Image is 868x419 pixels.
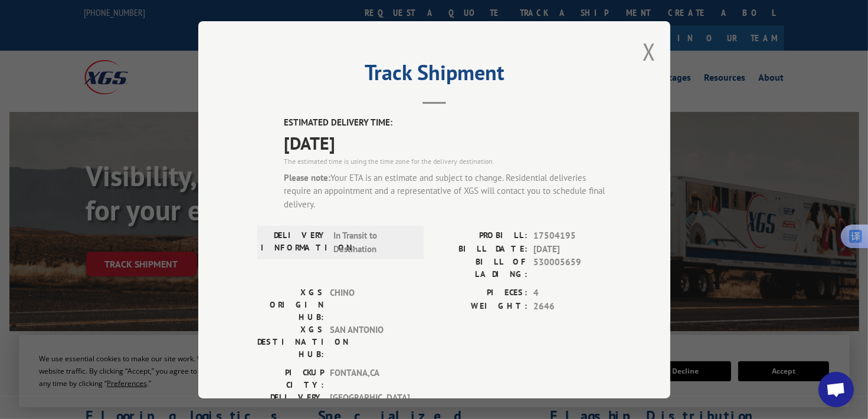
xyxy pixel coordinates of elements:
div: Open chat [818,372,854,407]
label: WEIGHT: [434,299,528,313]
span: [DATE] [284,129,611,156]
h2: Track Shipment [257,64,611,87]
label: BILL OF LADING: [434,256,528,281]
label: PIECES: [434,286,528,300]
label: DELIVERY CITY: [257,391,324,418]
span: In Transit to Destination [333,229,413,256]
label: BILL DATE: [434,242,528,256]
div: Your ETA is an estimate and subject to change. Residential deliveries require an appointment and ... [284,171,611,211]
span: 17504195 [533,229,611,243]
span: [DATE] [533,242,611,256]
label: ESTIMATED DELIVERY TIME: [284,116,611,130]
span: [GEOGRAPHIC_DATA] , [GEOGRAPHIC_DATA] [330,391,410,418]
span: SAN ANTONIO [330,324,410,361]
label: XGS DESTINATION HUB: [257,324,324,361]
span: FONTANA , CA [330,367,410,391]
strong: Please note: [284,171,330,183]
div: The estimated time is using the time zone for the delivery destination. [284,156,611,166]
span: CHINO [330,286,410,324]
label: PROBILL: [434,229,528,243]
label: PICKUP CITY: [257,367,324,391]
span: 4 [533,286,611,300]
button: Close modal [643,36,656,67]
label: DELIVERY INFORMATION: [261,229,327,256]
span: 530005659 [533,256,611,281]
label: XGS ORIGIN HUB: [257,286,324,324]
span: 2646 [533,299,611,313]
